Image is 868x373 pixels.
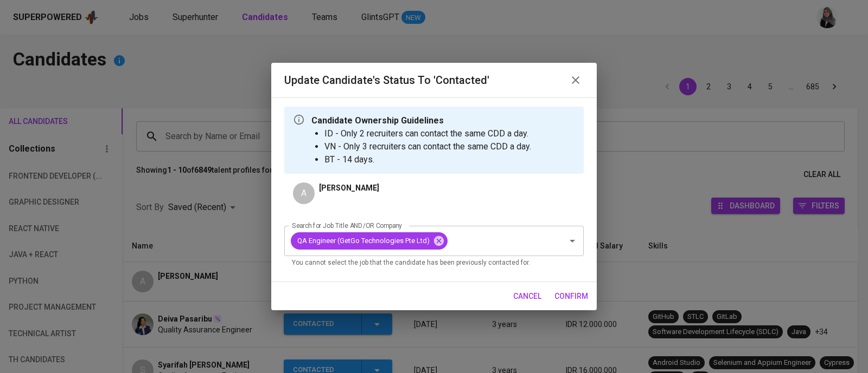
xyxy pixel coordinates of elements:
[293,182,315,204] div: A
[291,235,436,246] span: QA Engineer (GetGo Technologies Pte Ltd)
[311,114,531,127] p: Candidate Ownership Guidelines
[292,258,576,269] p: You cannot select the job that the candidate has been previously contacted for.
[509,286,546,306] button: cancel
[554,290,588,303] span: confirm
[565,233,580,248] button: Open
[291,232,448,250] div: QA Engineer (GetGo Technologies Pte Ltd)
[324,153,531,166] li: BT - 14 days.
[284,71,489,89] h6: Update Candidate's Status to 'Contacted'
[319,182,379,193] p: [PERSON_NAME]
[324,140,531,153] li: VN - Only 3 recruiters can contact the same CDD a day.
[324,127,531,140] li: ID - Only 2 recruiters can contact the same CDD a day.
[513,290,541,303] span: cancel
[550,286,592,306] button: confirm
